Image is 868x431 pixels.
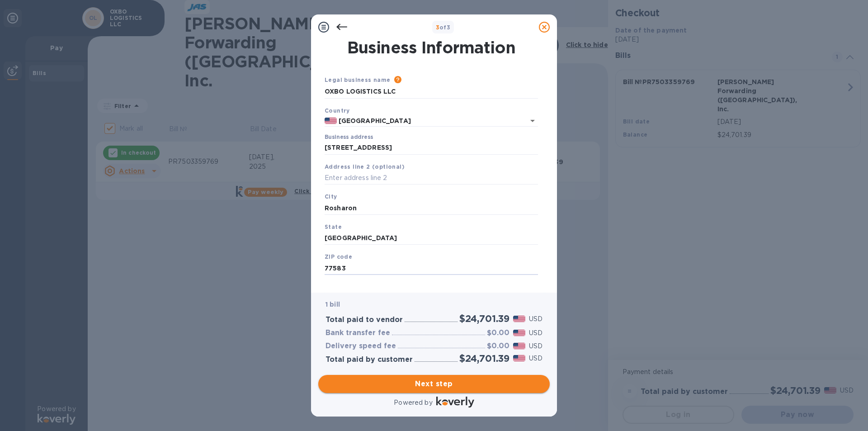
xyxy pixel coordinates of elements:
p: USD [529,314,542,324]
h3: Bank transfer fee [325,329,390,337]
p: USD [529,328,542,338]
b: State [325,223,342,230]
b: 1 bill [325,301,340,308]
img: Logo [436,397,474,407]
p: Powered by [394,398,432,407]
h1: Business Information [323,38,540,57]
h2: $24,701.39 [459,313,509,324]
button: Open [526,114,539,127]
button: Next step [318,375,550,393]
h3: $0.00 [487,329,509,337]
img: USD [513,330,525,336]
span: 3 [436,24,439,31]
input: Enter state [325,232,538,245]
b: of 3 [436,24,451,31]
h2: $24,701.39 [459,353,509,364]
h3: Delivery speed fee [325,342,396,350]
img: USD [513,343,525,349]
input: Enter legal business name [325,85,538,99]
input: Enter address line 2 [325,171,538,185]
h3: Total paid to vendor [325,316,403,324]
input: Select country [337,115,513,127]
b: City [325,193,337,200]
p: USD [529,354,542,363]
h3: Total paid by customer [325,355,413,364]
p: USD [529,341,542,351]
input: Enter ZIP code [325,261,538,275]
input: Enter city [325,201,538,215]
b: Address line 2 (optional) [325,163,405,170]
b: Country [325,107,350,114]
b: Legal business name [325,76,391,83]
img: USD [513,355,525,361]
h3: $0.00 [487,342,509,350]
span: Next step [325,379,542,389]
b: ZIP code [325,253,352,260]
label: Business address [325,135,373,140]
img: US [325,118,337,124]
img: USD [513,316,525,322]
input: Enter address [325,141,538,155]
